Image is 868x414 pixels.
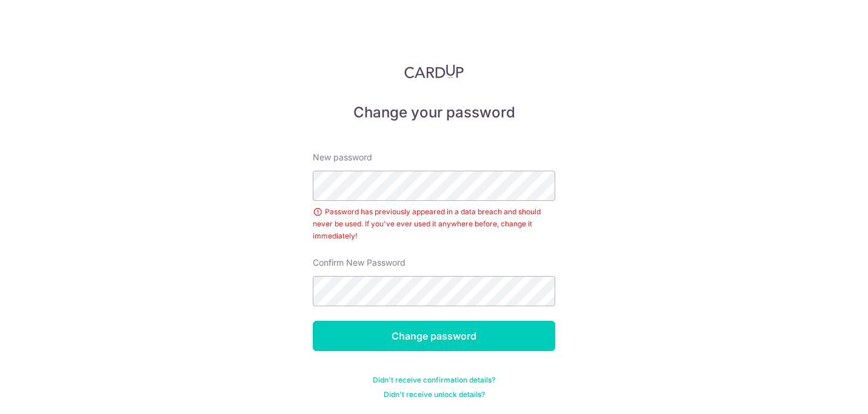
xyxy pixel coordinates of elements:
[313,321,555,351] input: Change password
[373,375,495,385] a: Didn't receive confirmation details?
[313,151,372,163] label: New password
[313,103,555,122] h5: Change your password
[313,257,406,269] label: Confirm New Password
[313,206,555,242] div: Password has previously appeared in a data breach and should never be used. If you've ever used i...
[384,390,485,399] a: Didn't receive unlock details?
[404,64,464,79] img: CardUp Logo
